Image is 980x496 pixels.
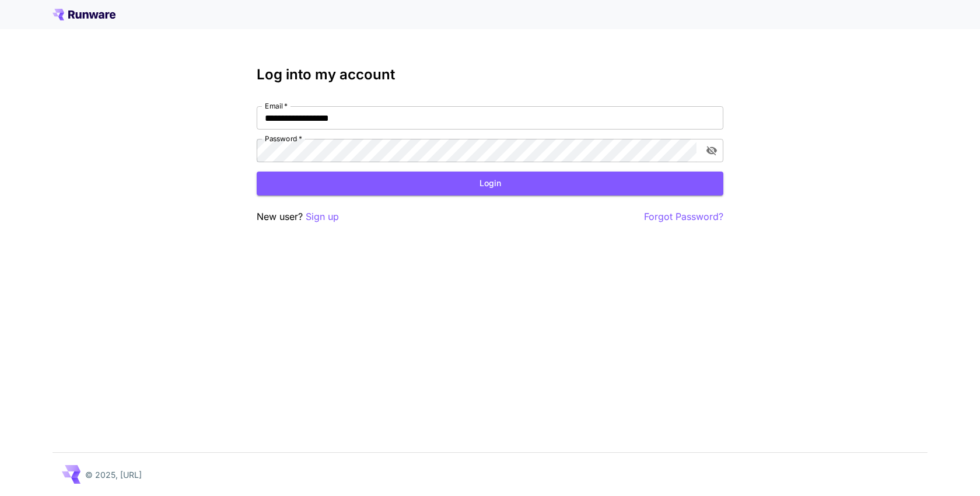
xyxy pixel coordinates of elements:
[306,209,339,224] button: Sign up
[257,67,723,83] h3: Log into my account
[265,101,288,111] label: Email
[644,209,723,224] button: Forgot Password?
[257,209,339,224] p: New user?
[701,140,722,161] button: toggle password visibility
[85,469,142,481] p: © 2025, [URL]
[265,134,302,144] label: Password
[257,172,723,195] button: Login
